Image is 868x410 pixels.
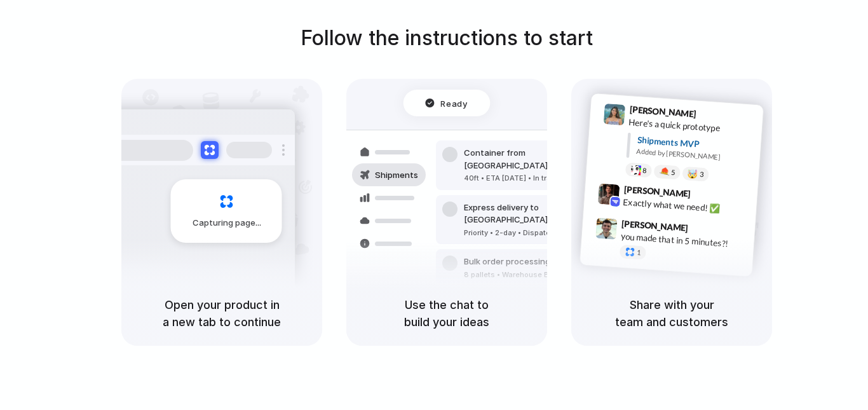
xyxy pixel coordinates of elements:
span: Ready [441,97,468,109]
span: Capturing page [193,217,263,229]
div: Added by [PERSON_NAME] [636,146,753,165]
span: 9:41 AM [700,109,726,124]
span: 9:42 AM [695,189,721,204]
div: 40ft • ETA [DATE] • In transit [464,173,601,184]
span: [PERSON_NAME] [621,217,689,235]
span: 8 [642,167,647,174]
h5: Use the chat to build your ideas [362,296,532,331]
div: Here's a quick prototype [628,116,756,137]
h1: Follow the instructions to start [301,23,593,53]
span: 1 [637,249,641,256]
h5: Share with your team and customers [587,296,757,331]
div: 🤯 [688,169,698,179]
span: [PERSON_NAME] [623,182,691,201]
span: 9:47 AM [692,222,718,238]
span: Shipments [375,169,418,182]
div: 8 pallets • Warehouse B • Packed [464,270,582,280]
div: Exactly what we need! ✅ [623,196,750,217]
div: Bulk order processing [464,256,582,268]
div: you made that in 5 minutes?! [620,229,747,251]
div: Container from [GEOGRAPHIC_DATA] [464,147,601,172]
span: 5 [671,169,675,176]
div: Priority • 2-day • Dispatched [464,228,601,238]
div: Shipments MVP [637,133,754,154]
span: [PERSON_NAME] [629,102,696,121]
span: 3 [700,171,704,178]
h5: Open your product in a new tab to continue [137,296,307,331]
div: Express delivery to [GEOGRAPHIC_DATA] [464,202,601,226]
